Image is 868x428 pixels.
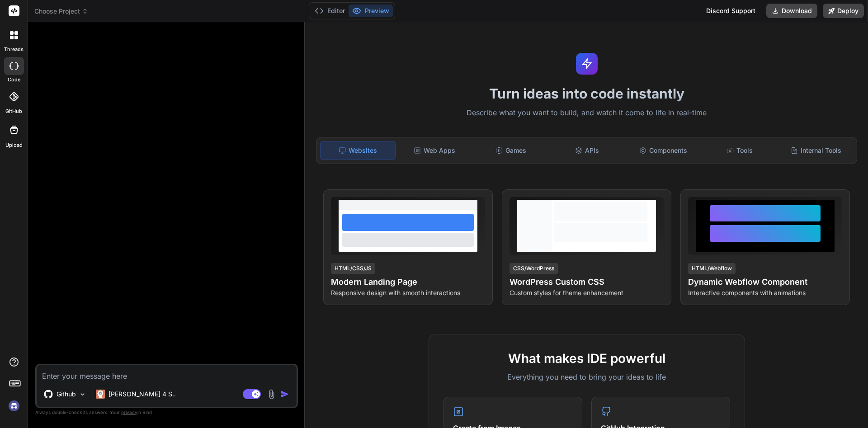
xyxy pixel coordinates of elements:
[331,288,485,297] p: Responsive design with smooth interactions
[4,46,24,53] label: threads
[108,390,176,399] p: [PERSON_NAME] 4 S..
[626,141,701,160] div: Components
[35,408,298,417] p: Always double-check its answers. Your in Bind
[443,372,730,382] p: Everything you need to bring your ideas to life
[57,390,76,399] p: Github
[5,141,23,149] label: Upload
[34,7,88,16] span: Choose Project
[509,263,558,274] div: CSS/WordPress
[96,390,105,399] img: Claude 4 Sonnet
[766,4,817,18] button: Download
[311,107,863,119] p: Describe what you want to build, and watch it come to life in real-time
[331,276,485,288] h4: Modern Landing Page
[266,389,277,400] img: attachment
[823,4,864,18] button: Deploy
[778,141,853,160] div: Internal Tools
[509,288,664,297] p: Custom styles for theme enhancement
[509,276,664,288] h4: WordPress Custom CSS
[688,288,842,297] p: Interactive components with animations
[331,263,375,274] div: HTML/CSS/JS
[701,4,761,18] div: Discord Support
[688,276,842,288] h4: Dynamic Webflow Component
[688,263,736,274] div: HTML/Webflow
[6,398,22,414] img: signin
[550,141,624,160] div: APIs
[5,108,22,115] label: GitHub
[397,141,472,160] div: Web Apps
[79,390,86,398] img: Pick Models
[320,141,396,160] div: Websites
[280,390,289,399] img: icon
[121,409,137,415] span: privacy
[703,141,777,160] div: Tools
[349,5,393,17] button: Preview
[311,5,349,17] button: Editor
[311,85,863,102] h1: Turn ideas into code instantly
[8,76,20,84] label: code
[474,141,548,160] div: Games
[443,349,730,368] h2: What makes IDE powerful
